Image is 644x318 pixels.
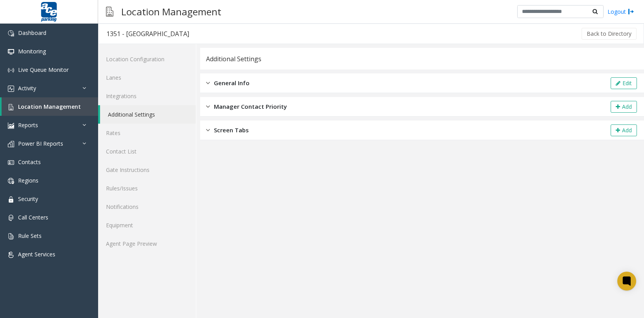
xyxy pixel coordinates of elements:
a: Lanes [98,68,196,87]
span: Rule Sets [18,232,42,239]
img: pageIcon [106,2,113,21]
span: Reports [18,121,38,129]
span: Power BI Reports [18,140,63,147]
div: Additional Settings [206,54,261,64]
img: 'icon' [8,178,14,184]
img: 'icon' [8,67,14,73]
img: 'icon' [8,196,14,203]
span: Security [18,195,38,203]
img: 'icon' [8,86,14,92]
a: Logout [608,7,634,16]
img: 'icon' [8,233,14,239]
img: 'icon' [8,30,14,37]
button: Add [611,101,637,113]
span: Regions [18,177,38,184]
span: Location Management [18,103,81,110]
span: Agent Services [18,250,55,258]
a: Notifications [98,197,196,216]
a: Integrations [98,87,196,105]
a: Additional Settings [100,105,196,124]
a: Rules/Issues [98,179,196,197]
a: Location Management [2,97,98,116]
span: Contacts [18,158,41,166]
img: logout [628,7,634,16]
span: Activity [18,84,36,92]
a: Gate Instructions [98,161,196,179]
a: Agent Page Preview [98,234,196,253]
div: 1351 - [GEOGRAPHIC_DATA] [106,29,189,39]
span: Monitoring [18,48,46,55]
span: Call Centers [18,214,48,221]
span: Dashboard [18,29,46,37]
img: 'icon' [8,252,14,258]
span: Live Queue Monitor [18,66,69,73]
button: Add [611,124,637,136]
span: General Info [214,79,250,88]
img: 'icon' [8,122,14,129]
img: 'icon' [8,159,14,166]
span: Screen Tabs [214,126,249,135]
button: Back to Directory [582,28,637,40]
img: closed [206,102,210,111]
a: Rates [98,124,196,142]
img: 'icon' [8,49,14,55]
h3: Location Management [117,2,225,21]
img: 'icon' [8,215,14,221]
img: 'icon' [8,104,14,110]
a: Location Configuration [98,50,196,68]
a: Equipment [98,216,196,234]
img: 'icon' [8,141,14,147]
a: Contact List [98,142,196,161]
img: closed [206,126,210,135]
span: Manager Contact Priority [214,102,287,111]
button: Edit [611,77,637,89]
img: closed [206,79,210,88]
